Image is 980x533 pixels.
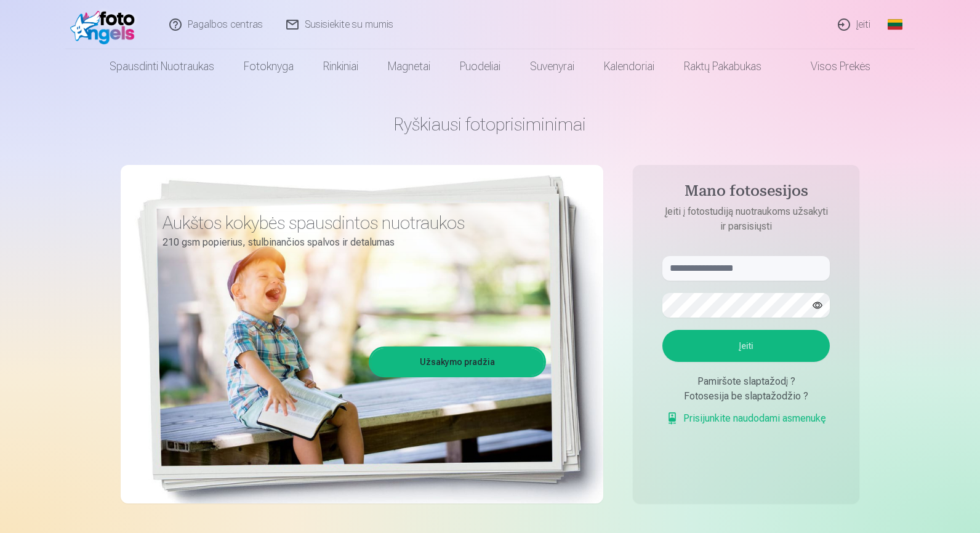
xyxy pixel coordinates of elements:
[650,204,842,234] p: Įeiti į fotostudiją nuotraukoms užsakyti ir parsisiųsti
[163,212,537,234] h3: Aukštos kokybės spausdintos nuotraukos
[662,330,830,362] button: Įeiti
[669,49,776,84] a: Raktų pakabukas
[776,49,885,84] a: Visos prekės
[445,49,515,84] a: Puodeliai
[662,389,830,404] div: Fotosesija be slaptažodžio ?
[371,348,544,375] a: Užsakymo pradžia
[373,49,445,84] a: Magnetai
[515,49,589,84] a: Suvenyrai
[589,49,669,84] a: Kalendoriai
[662,374,830,389] div: Pamiršote slaptažodį ?
[650,182,842,204] h4: Mano fotosesijos
[308,49,373,84] a: Rinkiniai
[163,234,537,251] p: 210 gsm popierius, stulbinančios spalvos ir detalumas
[121,113,859,135] h1: Ryškiausi fotoprisiminimai
[229,49,308,84] a: Fotoknyga
[95,49,229,84] a: Spausdinti nuotraukas
[70,5,141,44] img: /fa2
[666,411,826,426] a: Prisijunkite naudodami asmenukę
